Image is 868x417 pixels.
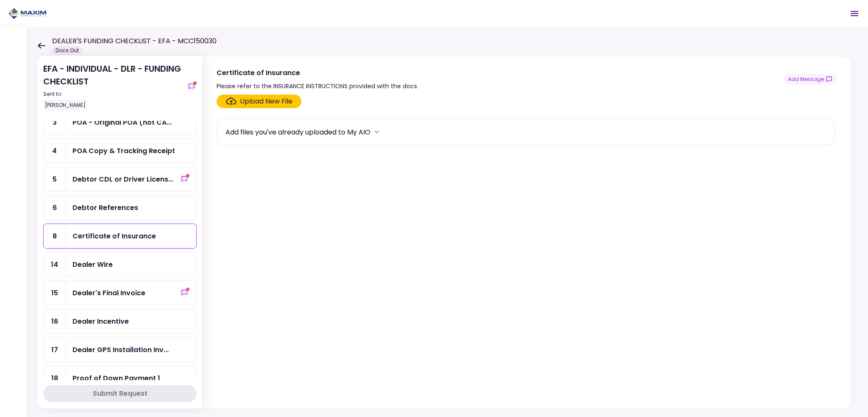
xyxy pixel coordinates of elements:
[43,252,197,277] a: 14Dealer Wire
[240,96,292,106] div: Upload New File
[844,3,865,24] button: Open menu
[43,385,197,402] button: Submit Request
[72,146,175,156] div: POA Copy & Tracking Receipt
[43,195,197,220] a: 6Debtor References
[52,46,82,55] div: Docs Out
[203,56,851,409] div: Certificate of InsurancePlease refer to the INSURANCE INSTRUCTIONS provided with the docs.show-me...
[44,139,66,163] div: 4
[225,127,370,137] div: Add files you've already uploaded to My AIO
[72,288,145,298] div: Dealer's Final Invoice
[783,74,837,85] button: show-messages
[72,231,156,241] div: Certificate of Insurance
[72,344,169,355] div: Dealer GPS Installation Invoice
[44,338,66,362] div: 17
[52,36,217,46] h1: DEALER'S FUNDING CHECKLIST - EFA - MCC150030
[72,259,113,270] div: Dealer Wire
[44,281,66,305] div: 15
[72,316,129,327] div: Dealer Incentive
[72,373,160,383] div: Proof of Down Payment 1
[44,309,66,333] div: 16
[8,7,47,20] img: Partner icon
[43,138,197,163] a: 4POA Copy & Tracking Receipt
[44,224,66,248] div: 8
[44,196,66,220] div: 6
[217,81,418,91] div: Please refer to the INSURANCE INSTRUCTIONS provided with the docs.
[217,95,301,108] span: Click here to upload the required document
[43,280,197,305] a: 15Dealer's Final Invoiceshow-messages
[179,174,189,184] button: show-messages
[43,90,183,98] div: Sent to:
[179,288,189,298] button: show-messages
[43,224,197,249] a: 8Certificate of Insurance
[44,110,66,134] div: 3
[72,202,138,213] div: Debtor References
[43,110,197,135] a: 3POA - Original POA (not CA or GA)
[44,366,66,390] div: 18
[44,167,66,191] div: 5
[44,252,66,277] div: 14
[43,309,197,334] a: 16Dealer Incentive
[43,100,87,111] div: [PERSON_NAME]
[43,337,197,362] a: 17Dealer GPS Installation Invoice
[217,67,418,78] div: Certificate of Insurance
[186,81,197,92] button: show-messages
[370,126,383,138] button: more
[43,366,197,391] a: 18Proof of Down Payment 1
[72,117,172,128] div: POA - Original POA (not CA or GA)
[43,62,183,111] div: EFA - INDIVIDUAL - DLR - FUNDING CHECKLIST
[72,174,173,185] div: Debtor CDL or Driver License
[93,389,147,399] div: Submit Request
[43,167,197,192] a: 5Debtor CDL or Driver Licenseshow-messages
